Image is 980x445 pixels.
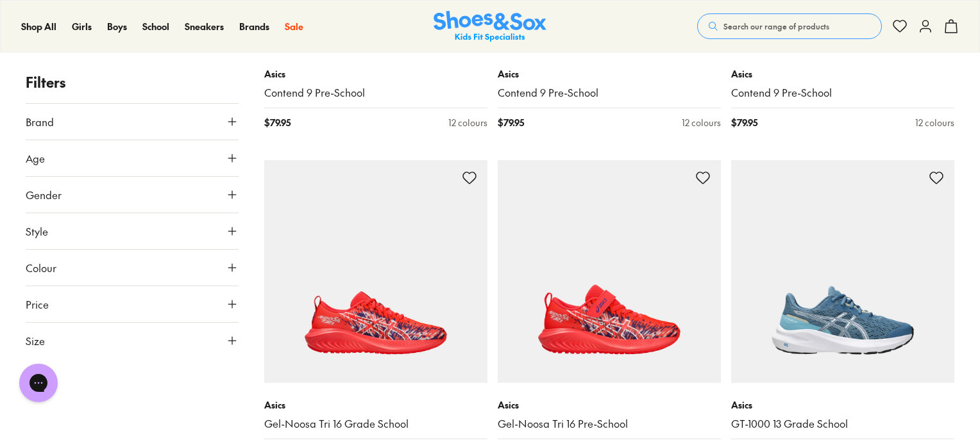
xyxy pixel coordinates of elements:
span: Style [26,223,48,239]
a: Shoes & Sox [434,11,546,42]
a: Boys [107,20,127,33]
a: School [142,20,169,33]
button: Style [26,213,239,249]
p: Asics [264,398,487,412]
a: Shop All [21,20,56,33]
span: Age [26,150,45,166]
span: Search our range of products [723,20,829,32]
a: Brands [239,20,269,33]
button: Search our range of products [697,13,882,39]
button: Age [26,140,239,176]
iframe: Gorgias live chat messenger [13,359,64,407]
span: $ 79.95 [264,116,291,129]
span: $ 79.95 [731,116,757,129]
span: Gender [26,187,62,202]
button: Size [26,323,239,359]
span: Colour [26,260,56,275]
a: Gel-Noosa Tri 16 Pre-School [498,417,721,431]
button: Gender [26,177,239,213]
button: Colour [26,250,239,286]
span: $ 79.95 [498,116,524,129]
button: Brand [26,104,239,140]
a: GT-1000 13 Grade School [731,417,954,431]
p: Asics [731,398,954,412]
a: Contend 9 Pre-School [264,86,487,100]
div: 12 colours [682,116,721,129]
span: Brand [26,114,54,129]
span: Price [26,296,49,312]
span: Size [26,333,45,348]
div: 12 colours [915,116,954,129]
a: Sneakers [185,20,224,33]
a: Contend 9 Pre-School [731,86,954,100]
p: Asics [498,67,721,81]
p: Asics [731,67,954,81]
div: 12 colours [448,116,487,129]
a: Sale [285,20,303,33]
p: Filters [26,72,239,93]
p: Asics [498,398,721,412]
img: SNS_Logo_Responsive.svg [434,11,546,42]
button: Price [26,286,239,322]
a: Girls [72,20,92,33]
p: Asics [264,67,487,81]
a: Gel-Noosa Tri 16 Grade School [264,417,487,431]
a: Contend 9 Pre-School [498,86,721,100]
